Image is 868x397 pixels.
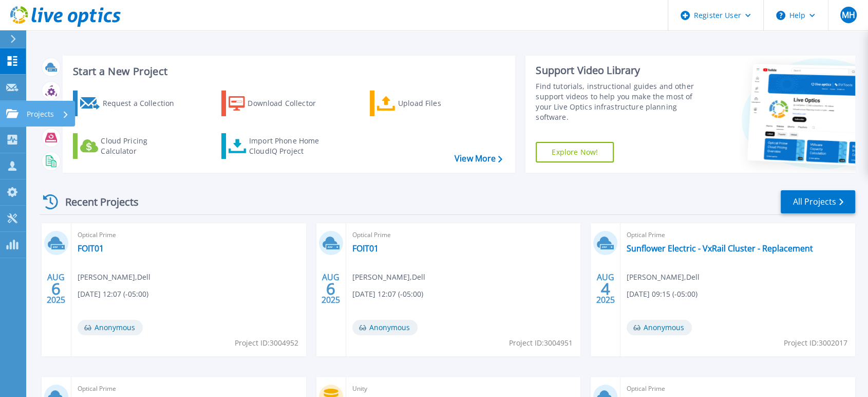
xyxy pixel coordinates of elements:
a: Upload Files [370,91,484,116]
div: Request a Collection [102,93,184,114]
a: Cloud Pricing Calculator [73,133,187,159]
div: Find tutorials, instructional guides and other support videos to help you make the most of your L... [536,81,703,122]
a: FOIT01 [78,243,104,254]
a: Download Collector [221,91,336,116]
span: [PERSON_NAME] , Dell [352,272,425,283]
a: Sunflower Electric - VxRail Cluster - Replacement [627,243,813,254]
span: Anonymous [78,320,143,335]
span: Unity [352,383,575,394]
span: [PERSON_NAME] , Dell [78,272,150,283]
div: Cloud Pricing Calculator [101,136,183,156]
a: Request a Collection [73,91,187,116]
span: 4 [601,284,610,293]
span: Optical Prime [352,229,575,241]
div: AUG 2025 [46,270,66,308]
span: [DATE] 12:07 (-05:00) [352,288,423,300]
a: All Projects [781,190,855,213]
span: Anonymous [627,320,692,335]
div: Download Collector [248,93,330,114]
div: AUG 2025 [596,270,615,308]
span: MH [841,11,855,19]
a: View More [455,154,502,164]
p: Projects [27,101,54,128]
span: Project ID: 3002017 [784,337,847,349]
span: 6 [51,284,61,293]
span: [DATE] 12:07 (-05:00) [78,288,148,300]
div: Upload Files [398,93,480,114]
span: Project ID: 3004952 [235,337,298,349]
span: [DATE] 09:15 (-05:00) [627,288,697,300]
span: 6 [326,284,335,293]
span: Anonymous [352,320,418,335]
span: Optical Prime [78,383,300,394]
div: Recent Projects [40,189,153,214]
a: Explore Now! [536,142,614,163]
div: Import Phone Home CloudIQ Project [249,136,329,156]
span: Optical Prime [78,229,300,241]
span: Optical Prime [627,383,849,394]
span: Optical Prime [627,229,849,241]
div: Support Video Library [536,64,703,77]
div: AUG 2025 [321,270,341,308]
h3: Start a New Project [73,66,502,77]
span: [PERSON_NAME] , Dell [627,272,700,283]
a: FOIT01 [352,243,379,254]
span: Project ID: 3004951 [509,337,573,349]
